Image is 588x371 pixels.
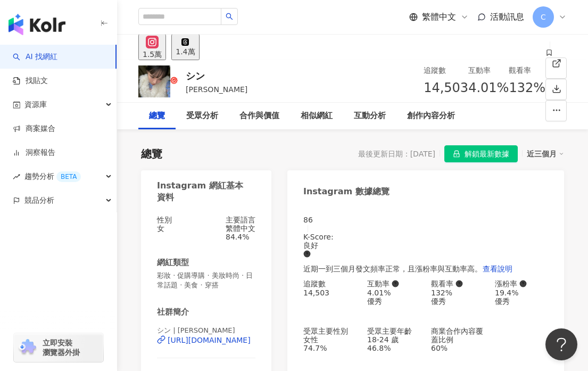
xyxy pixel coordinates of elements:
a: searchAI 找網紅 [13,52,57,62]
div: 網紅類型 [157,257,189,268]
div: 14,503 [303,288,357,297]
span: 4.01% [468,78,509,98]
div: 良好 [303,241,548,250]
a: 商案媒合 [13,123,55,134]
div: 總覽 [149,110,165,122]
div: 優秀 [431,297,484,306]
div: シン [186,69,247,83]
a: 找貼文 [13,76,48,86]
span: 14,503 [424,80,468,95]
a: chrome extension立即安裝 瀏覽器外掛 [14,333,103,362]
div: 18-24 歲 [367,335,420,344]
span: シン | [PERSON_NAME] [157,326,235,334]
span: 132% [509,78,545,98]
iframe: Help Scout Beacon - Open [545,328,577,360]
img: logo [9,14,65,35]
div: Instagram 數據總覽 [303,186,390,197]
span: 84.4% [226,233,249,241]
div: 總覽 [141,146,162,161]
div: 商業合作內容覆蓋比例 [431,327,484,344]
span: 競品分析 [24,188,54,212]
div: 19.4% [495,288,548,297]
a: [URL][DOMAIN_NAME] [157,335,255,345]
div: 1.5萬 [143,50,162,59]
div: 女 [157,224,172,233]
div: 74.7% [303,344,357,352]
div: [URL][DOMAIN_NAME] [168,336,251,344]
button: 查看說明 [482,258,513,279]
div: 受眾分析 [186,110,218,122]
span: 活動訊息 [490,12,524,22]
div: 優秀 [367,297,420,306]
div: 互動率 [367,279,420,288]
div: 受眾主要年齡 [367,327,420,335]
span: 立即安裝 瀏覽器外掛 [43,338,80,357]
img: KOL Avatar [138,65,170,97]
div: 觀看率 [509,64,545,76]
a: 洞察報告 [13,147,55,158]
div: 觀看率 [431,279,484,288]
div: 86 [303,216,548,224]
span: C [541,11,546,23]
div: 近期一到三個月發文頻率正常，且漲粉率與互動率高。 [303,258,548,279]
div: 互動率 [468,64,509,76]
div: 46.8% [367,344,420,352]
img: chrome extension [17,339,38,356]
div: 追蹤數 [303,279,357,288]
span: 趨勢分析 [24,164,81,188]
div: 近三個月 [527,147,564,161]
div: 追蹤數 [424,64,468,76]
button: 1.5萬 [138,34,166,60]
button: 解鎖最新數據 [444,145,518,162]
div: 受眾主要性別 [303,327,357,335]
span: 解鎖最新數據 [465,146,509,163]
div: 1.4萬 [176,47,195,56]
div: 主要語言 [226,216,255,224]
div: BETA [56,171,81,182]
div: 互動分析 [354,110,386,122]
span: 彩妝 · 促購導購 · 美妝時尚 · 日常話題 · 美食 · 穿搭 [157,271,255,290]
div: Instagram 網紅基本資料 [157,180,250,204]
div: 相似網紅 [301,110,333,122]
button: 1.4萬 [171,34,199,60]
div: K-Score : [303,233,548,258]
span: [PERSON_NAME] [186,85,247,94]
span: rise [13,173,20,180]
span: 繁體中文 [422,11,456,23]
div: 繁體中文 [226,224,255,233]
span: 資源庫 [24,93,47,117]
div: 132% [431,288,484,297]
div: 60% [431,344,484,352]
div: 合作與價值 [239,110,279,122]
div: 優秀 [495,297,548,306]
div: 4.01% [367,288,420,297]
div: 創作內容分析 [407,110,455,122]
div: 漲粉率 [495,279,548,288]
div: 最後更新日期：[DATE] [358,150,435,158]
div: 性別 [157,216,172,224]
div: 女性 [303,335,357,344]
span: 查看說明 [483,265,512,273]
span: search [226,13,233,20]
div: 社群簡介 [157,307,189,318]
span: lock [453,150,460,158]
